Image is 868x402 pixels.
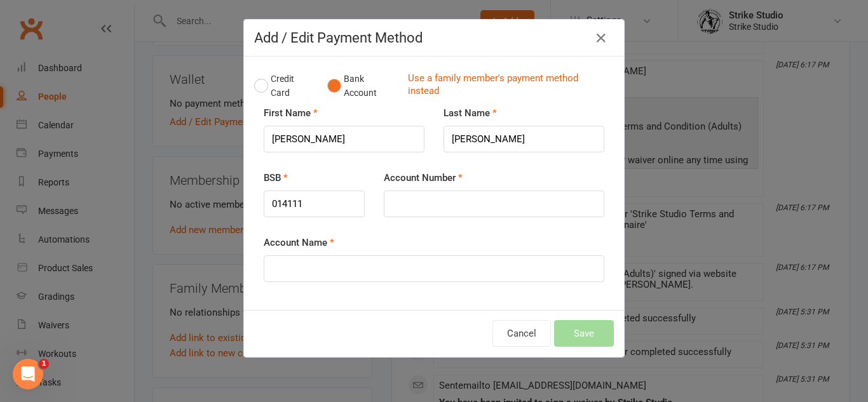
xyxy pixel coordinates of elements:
label: First Name [264,105,318,121]
button: Bank Account [327,67,398,105]
label: Last Name [444,105,497,121]
input: NNNNNN [264,191,365,217]
span: 1 [39,359,49,369]
label: Account Number [384,170,463,185]
button: Close [591,28,611,48]
a: Use a family member's payment method instead [408,72,607,100]
label: Account Name [264,235,334,250]
h4: Add / Edit Payment Method [254,30,614,46]
button: Cancel [492,320,551,347]
label: BSB [264,170,288,185]
button: Credit Card [254,67,314,105]
iframe: Intercom live chat [13,359,43,389]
